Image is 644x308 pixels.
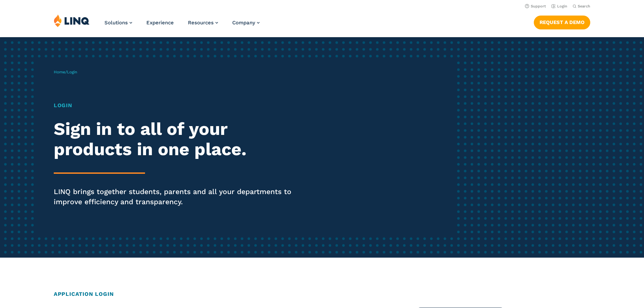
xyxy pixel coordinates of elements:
[54,70,77,74] span: /
[104,14,260,37] nav: Primary Navigation
[146,20,174,26] a: Experience
[232,20,260,26] a: Company
[188,20,214,26] span: Resources
[534,16,590,29] a: Request a Demo
[551,4,567,8] a: Login
[54,290,590,298] h2: Application Login
[534,14,590,29] nav: Button Navigation
[54,187,302,207] p: LINQ brings together students, parents and all your departments to improve efficiency and transpa...
[104,20,132,26] a: Solutions
[188,20,218,26] a: Resources
[54,101,302,110] h1: Login
[67,70,77,74] span: Login
[54,119,302,160] h2: Sign in to all of your products in one place.
[525,4,546,8] a: Support
[104,20,128,26] span: Solutions
[54,70,65,74] a: Home
[232,20,255,26] span: Company
[54,14,90,27] img: LINQ | K‑12 Software
[578,4,590,8] span: Search
[573,4,590,9] button: Open Search Bar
